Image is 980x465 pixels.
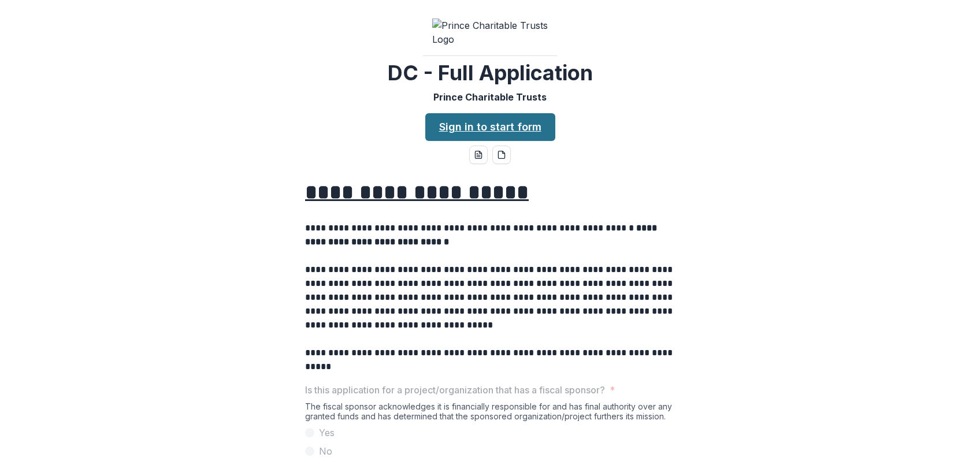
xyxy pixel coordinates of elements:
p: Prince Charitable Trusts [433,90,547,104]
button: pdf-download [492,146,511,164]
a: Sign in to start form [425,113,555,141]
h2: DC - Full Application [388,61,593,85]
div: The fiscal sponsor acknowledges it is financially responsible for and has final authority over an... [305,401,675,426]
img: Prince Charitable Trusts Logo [432,18,548,46]
span: No [319,444,332,458]
button: word-download [469,146,488,164]
span: Yes [319,426,335,440]
p: Is this application for a project/organization that has a fiscal sponsor? [305,383,605,397]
